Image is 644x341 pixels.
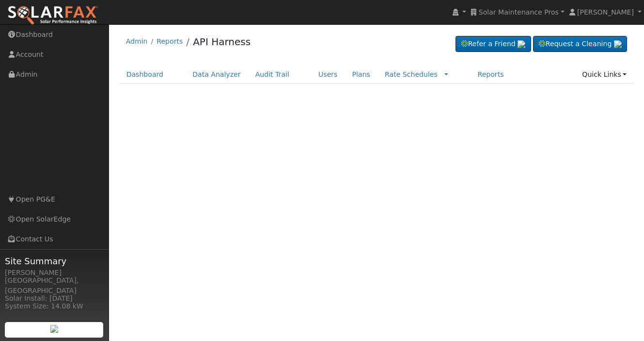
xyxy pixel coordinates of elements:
a: Data Analyzer [185,66,248,84]
a: Reports [157,37,183,45]
div: Solar Install: [DATE] [5,293,104,304]
img: SolarFax [7,5,98,26]
span: Solar Maintenance Pros [479,8,559,16]
a: Audit Trail [248,66,297,84]
span: [PERSON_NAME] [577,8,634,16]
a: Admin [126,37,148,45]
a: Plans [345,66,377,84]
a: Request a Cleaning [533,36,627,52]
a: Reports [470,66,511,84]
img: retrieve [50,325,58,333]
a: Quick Links [575,66,634,84]
a: Dashboard [119,66,171,84]
div: [PERSON_NAME] [5,268,104,278]
img: retrieve [518,40,525,48]
div: System Size: 14.08 kW [5,301,104,311]
a: Users [311,66,345,84]
div: [GEOGRAPHIC_DATA], [GEOGRAPHIC_DATA] [5,275,104,296]
span: Site Summary [5,255,104,268]
a: Rate Schedules [385,70,438,78]
img: retrieve [614,40,622,48]
a: API Harness [193,36,251,48]
a: Refer a Friend [456,36,531,52]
